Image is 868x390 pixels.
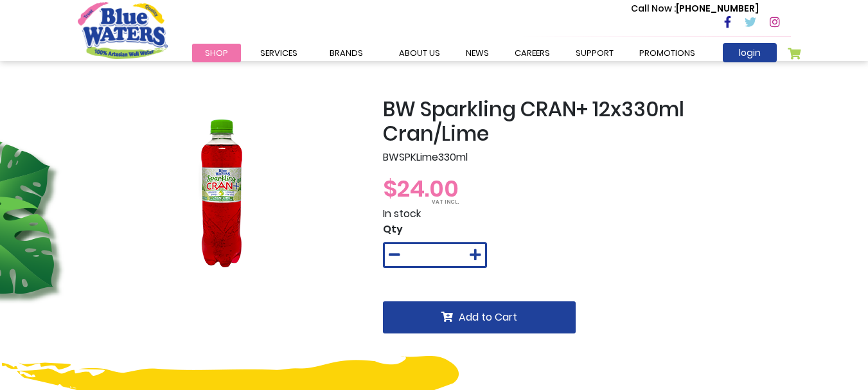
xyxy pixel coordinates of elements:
span: Add to Cart [459,310,517,324]
span: Shop [205,47,228,59]
span: Qty [383,222,403,236]
span: $24.00 [383,172,459,205]
a: about us [386,44,453,62]
img: sparkling-cran-lime.png [143,97,297,290]
span: Services [260,47,297,59]
a: store logo [78,2,168,58]
a: support [563,44,626,62]
button: Add to Cart [383,301,576,333]
p: [PHONE_NUMBER] [631,2,759,15]
span: Brands [330,47,363,59]
span: In stock [383,206,421,221]
h2: BW Sparkling CRAN+ 12x330ml Cran/Lime [383,97,791,146]
a: Promotions [626,44,708,62]
span: Call Now : [631,2,676,15]
p: BWSPKLime330ml [383,150,791,165]
a: careers [502,44,563,62]
a: News [453,44,502,62]
a: login [723,43,777,62]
